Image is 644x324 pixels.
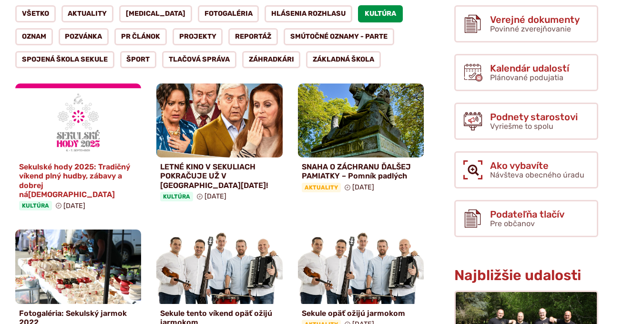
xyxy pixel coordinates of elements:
[358,5,403,22] a: Kultúra
[242,51,301,68] a: Záhradkári
[302,309,420,318] h4: Sekule opäť ožijú jarmokom
[490,24,571,33] span: Povinné zverejňovanie
[490,73,563,82] span: Plánované podujatia
[198,5,259,22] a: Fotogaléria
[454,54,598,91] a: Kalendár udalostí Plánované podujatia
[19,162,137,199] h4: Sekulské hody 2025: Tradičný víkend plný hudby, zábavy a dobrej ná[DEMOGRAPHIC_DATA]
[454,103,598,140] a: Podnety starostovi Vyriešme to spolu
[15,51,114,68] a: Spojená škola Sekule
[114,28,167,45] a: PR článok
[352,183,374,191] span: [DATE]
[265,5,352,22] a: Hlásenia rozhlasu
[119,5,192,22] a: [MEDICAL_DATA]
[490,14,580,25] span: Verejné dokumenty
[298,84,424,196] a: SNAHA O ZÁCHRANU ĎALŠEJ PAMIATKY – Pomník padlých Aktuality [DATE]
[15,84,141,214] a: Sekulské hody 2025: Tradičný víkend plný hudby, zábavy a dobrej ná[DEMOGRAPHIC_DATA] Kultúra [DATE]
[63,202,85,210] span: [DATE]
[490,112,578,122] span: Podnety starostovi
[228,28,278,45] a: Reportáž
[162,51,236,68] a: Tlačová správa
[156,84,282,205] a: LETNÉ KINO V SEKULIACH POKRAČUJE UŽ V [GEOGRAPHIC_DATA][DATE]! Kultúra [DATE]
[454,200,598,237] a: Podateľňa tlačív Pre občanov
[454,151,598,188] a: Ako vybavíte Návšteva obecného úradu
[454,5,598,42] a: Verejné dokumenty Povinné zverejňovanie
[19,201,52,210] span: Kultúra
[490,170,584,179] span: Návšteva obecného úradu
[61,5,114,22] a: Aktuality
[490,63,569,73] span: Kalendár udalostí
[204,192,226,200] span: [DATE]
[15,5,56,22] a: Všetko
[490,219,535,228] span: Pre občanov
[160,192,193,201] span: Kultúra
[454,268,598,283] h3: Najbližšie udalosti
[302,162,420,180] h4: SNAHA O ZÁCHRANU ĎALŠEJ PAMIATKY – Pomník padlých
[490,122,553,131] span: Vyriešme to spolu
[306,51,381,68] a: Základná škola
[59,28,109,45] a: Pozvánka
[490,160,584,171] span: Ako vybavíte
[15,28,53,45] a: Oznam
[490,209,564,219] span: Podateľňa tlačív
[302,183,341,192] span: Aktuality
[120,51,157,68] a: Šport
[160,162,278,190] h4: LETNÉ KINO V SEKULIACH POKRAČUJE UŽ V [GEOGRAPHIC_DATA][DATE]!
[284,28,394,45] a: Smútočné oznamy - parte
[173,28,223,45] a: Projekty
